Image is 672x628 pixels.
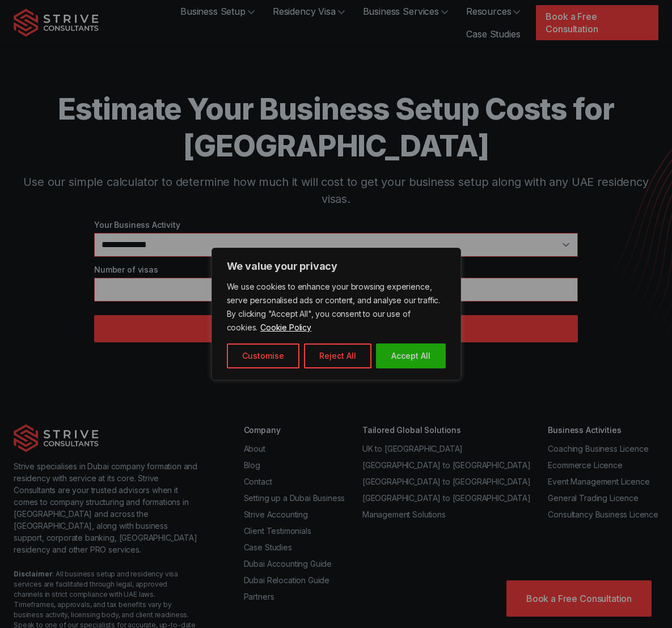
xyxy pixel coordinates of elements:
p: We value your privacy [227,260,446,273]
p: We use cookies to enhance your browsing experience, serve personalised ads or content, and analys... [227,280,446,334]
button: Reject All [304,343,371,368]
button: Customise [227,343,299,368]
button: Accept All [376,343,446,368]
div: We value your privacy [212,248,461,380]
a: Cookie Policy [260,322,312,333]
